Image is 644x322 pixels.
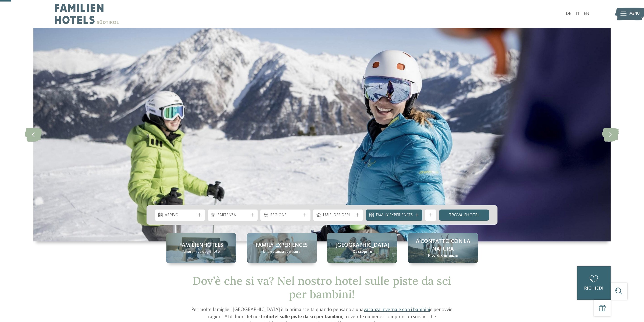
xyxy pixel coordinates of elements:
[182,249,221,255] span: Panoramica degli hotel
[584,12,589,16] a: EN
[33,28,611,241] img: Hotel sulle piste da sci per bambini: divertimento senza confini
[353,249,372,255] span: Da scoprire
[439,210,489,221] a: trova l’hotel
[629,11,640,17] span: Menu
[408,233,478,263] a: Hotel sulle piste da sci per bambini: divertimento senza confini A contatto con la natura Ricordi...
[335,241,389,249] span: [GEOGRAPHIC_DATA]
[584,286,604,291] span: richiedi
[428,253,458,259] span: Ricordi d’infanzia
[413,238,472,253] span: A contatto con la natura
[179,241,223,249] span: Familienhotels
[566,12,571,16] a: DE
[247,233,317,263] a: Hotel sulle piste da sci per bambini: divertimento senza confini Family experiences Una vacanza s...
[193,274,451,301] span: Dov’è che si va? Nel nostro hotel sulle piste da sci per bambini!
[165,213,195,218] span: Arrivo
[270,213,301,218] span: Regione
[256,241,308,249] span: Family experiences
[575,12,580,16] a: IT
[217,213,248,218] span: Partenza
[364,307,430,312] a: vacanza invernale con i bambini
[166,233,236,263] a: Hotel sulle piste da sci per bambini: divertimento senza confini Familienhotels Panoramica degli ...
[267,314,342,319] strong: hotel sulle piste da sci per bambini
[577,266,611,300] a: richiedi
[323,213,354,218] span: I miei desideri
[376,213,413,218] span: Family Experiences
[263,249,301,255] span: Una vacanza su misura
[327,233,397,263] a: Hotel sulle piste da sci per bambini: divertimento senza confini [GEOGRAPHIC_DATA] Da scoprire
